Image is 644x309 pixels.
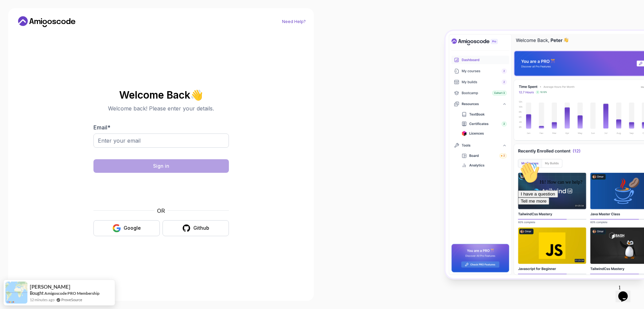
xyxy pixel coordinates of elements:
button: Github [163,220,229,236]
div: 👋Hi! How can we help?I have a questionTell me more [3,3,125,45]
button: Sign in [93,159,229,173]
h2: Welcome Back [93,89,229,100]
a: Need Help? [282,19,306,24]
iframe: chat widget [616,282,637,302]
div: Github [193,225,209,231]
img: provesource social proof notification image [5,282,27,304]
label: Email * [93,124,110,131]
div: Sign in [153,163,169,169]
p: Welcome back! Please enter your details. [93,104,229,112]
span: Hi! How can we help? [3,20,67,25]
span: [PERSON_NAME] [30,284,70,290]
button: I have a question [3,31,43,38]
img: :wave: [3,3,24,24]
iframe: Widget containing checkbox for hCaptcha security challenge [110,177,212,203]
a: ProveSource [61,297,82,303]
input: Enter your email [93,133,229,148]
iframe: chat widget [515,159,637,279]
a: Amigoscode PRO Membership [44,291,100,296]
button: Tell me more [3,38,34,45]
p: OR [157,207,165,215]
div: Google [124,225,141,231]
a: Home link [16,16,77,27]
span: 12 minutes ago [30,297,55,303]
img: Amigoscode Dashboard [446,31,644,278]
span: Bought [30,290,44,296]
button: Google [93,220,160,236]
span: 👋 [190,89,203,101]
